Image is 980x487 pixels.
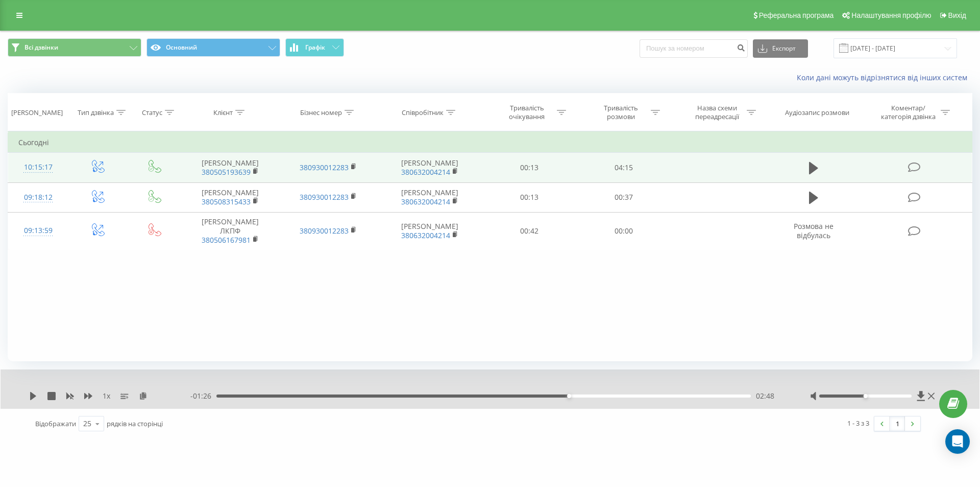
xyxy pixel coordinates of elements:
span: рядків на сторінці [107,419,163,428]
div: 1 - 3 з 3 [847,418,869,428]
td: 00:42 [482,212,576,250]
a: Коли дані можуть відрізнятися вiд інших систем [797,73,972,82]
span: Вихід [948,11,966,19]
button: Всі дзвінки [8,38,141,57]
input: Пошук за номером [640,39,748,58]
td: [PERSON_NAME] [181,182,279,212]
a: 380508315433 [202,197,251,206]
td: 00:13 [482,182,576,212]
div: Тривалість розмови [594,104,648,121]
div: Accessibility label [567,394,571,398]
a: 1 [890,416,905,431]
a: 380930012283 [300,163,349,172]
button: Експорт [753,39,808,58]
td: [PERSON_NAME] [181,153,279,182]
a: 380930012283 [300,192,349,202]
div: 09:18:12 [18,188,58,207]
span: Всі дзвінки [24,43,58,52]
button: Основний [146,38,280,57]
td: [PERSON_NAME] [377,212,482,250]
div: 10:15:17 [18,157,58,177]
div: Accessibility label [863,394,867,398]
a: 380930012283 [300,226,349,236]
div: 25 [83,419,91,429]
div: Статус [142,108,162,117]
span: Графік [305,44,325,51]
td: Сьогодні [8,132,972,153]
td: 00:13 [482,153,576,182]
a: 380506167981 [202,235,251,245]
td: 00:37 [576,182,670,212]
button: Графік [285,38,344,57]
span: Реферальна програма [759,11,834,19]
td: 00:00 [576,212,670,250]
a: 380632004214 [401,197,450,206]
td: [PERSON_NAME] [377,182,482,212]
div: Коментар/категорія дзвінка [878,104,938,121]
span: Відображати [35,419,76,428]
td: [PERSON_NAME] [377,153,482,182]
a: 380505193639 [202,167,251,177]
span: Розмова не відбулась [794,221,834,240]
div: Назва схеми переадресації [690,104,744,121]
td: 04:15 [576,153,670,182]
a: 380632004214 [401,230,450,240]
div: Тип дзвінка [78,108,114,117]
a: 380632004214 [401,167,450,177]
span: 1 x [103,391,110,401]
span: - 01:26 [190,391,216,401]
div: Клієнт [213,108,233,117]
td: [PERSON_NAME] ЛКПФ [181,212,279,250]
div: Співробітник [402,108,444,117]
div: 09:13:59 [18,221,58,241]
div: [PERSON_NAME] [11,108,63,117]
div: Тривалість очікування [500,104,554,121]
div: Аудіозапис розмови [785,108,849,117]
span: 02:48 [756,391,774,401]
div: Open Intercom Messenger [945,429,970,454]
span: Налаштування профілю [851,11,931,19]
div: Бізнес номер [300,108,342,117]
